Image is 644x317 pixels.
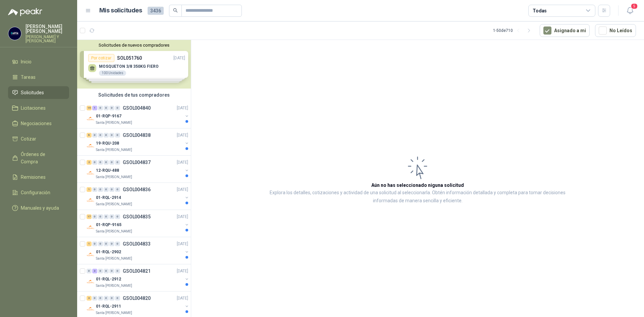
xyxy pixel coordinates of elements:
[87,223,95,231] img: Company Logo
[92,296,97,301] div: 0
[92,242,97,246] div: 0
[177,132,188,139] p: [DATE]
[595,24,636,37] button: No Leídos
[177,105,188,111] p: [DATE]
[104,242,109,246] div: 0
[258,189,577,205] p: Explora los detalles, cotizaciones y actividad de una solicitud al seleccionarla. Obtén informaci...
[115,187,120,192] div: 0
[104,160,109,165] div: 0
[98,242,103,246] div: 0
[92,160,97,165] div: 0
[177,214,188,220] p: [DATE]
[109,214,114,219] div: 0
[104,269,109,273] div: 0
[104,214,109,219] div: 0
[96,222,121,228] p: 01-RQP-9165
[87,278,95,286] img: Company Logo
[87,158,190,180] a: 2 0 0 0 0 0 GSOL004837[DATE] Company Logo12-RQU-488Santa [PERSON_NAME]
[21,135,36,143] span: Cotizar
[87,169,95,177] img: Company Logo
[87,242,92,246] div: 1
[123,269,151,273] p: GSOL004821
[25,35,69,43] p: [PERSON_NAME] Y [PERSON_NAME]
[123,106,151,110] p: GSOL004840
[8,86,69,99] a: Solicitudes
[98,214,103,219] div: 0
[96,147,132,153] p: Santa [PERSON_NAME]
[173,8,178,13] span: search
[21,189,50,196] span: Configuración
[99,6,142,15] h1: Mis solicitudes
[87,267,190,288] a: 0 3 0 0 0 0 GSOL004821[DATE] Company Logo01-RQL-2912Santa [PERSON_NAME]
[631,3,638,9] span: 5
[87,104,190,125] a: 15 1 0 0 0 0 GSOL004840[DATE] Company Logo01-RQP-9167Santa [PERSON_NAME]
[8,27,21,40] img: Company Logo
[8,71,69,84] a: Tareas
[109,269,114,273] div: 0
[92,214,97,219] div: 0
[115,214,120,219] div: 0
[109,296,114,301] div: 0
[92,106,97,110] div: 1
[98,187,103,192] div: 0
[96,276,121,282] p: 01-RQL-2912
[177,159,188,166] p: [DATE]
[115,296,120,301] div: 0
[96,113,121,119] p: 01-RQP-9167
[533,7,547,14] div: Todas
[80,43,188,48] button: Solicitudes de nuevos compradores
[109,160,114,165] div: 0
[87,305,95,313] img: Company Logo
[87,131,190,153] a: 6 0 0 0 0 0 GSOL004838[DATE] Company Logo19-RQU-208Santa [PERSON_NAME]
[115,106,120,110] div: 0
[123,160,151,165] p: GSOL004837
[96,120,132,125] p: Santa [PERSON_NAME]
[148,7,164,15] span: 3436
[21,151,63,165] span: Órdenes de Compra
[87,186,190,207] a: 1 0 0 0 0 0 GSOL004836[DATE] Company Logo01-RQL-2914Santa [PERSON_NAME]
[123,242,151,246] p: GSOL004833
[109,133,114,138] div: 0
[96,303,121,310] p: 01-RQL-2911
[104,106,109,110] div: 0
[115,160,120,165] div: 0
[115,242,120,246] div: 0
[98,106,103,110] div: 0
[87,269,92,273] div: 0
[123,214,151,219] p: GSOL004835
[87,133,92,138] div: 6
[96,256,132,261] p: Santa [PERSON_NAME]
[21,173,46,181] span: Remisiones
[109,187,114,192] div: 0
[123,133,151,138] p: GSOL004838
[77,89,191,101] div: Solicitudes de tus compradores
[96,310,132,316] p: Santa [PERSON_NAME]
[87,214,92,219] div: 17
[8,55,69,68] a: Inicio
[87,294,190,316] a: 3 0 0 0 0 0 GSOL004820[DATE] Company Logo01-RQL-2911Santa [PERSON_NAME]
[96,167,119,174] p: 12-RQU-488
[8,186,69,199] a: Configuración
[21,104,46,112] span: Licitaciones
[115,133,120,138] div: 0
[8,117,69,130] a: Negociaciones
[87,160,92,165] div: 2
[77,40,191,89] div: Solicitudes de nuevos compradoresPor cotizarSOL051760[DATE] MOSQUETON 3/8 350KG FIERO100 Unidades...
[104,296,109,301] div: 0
[21,204,59,212] span: Manuales y ayuda
[98,296,103,301] div: 0
[96,283,132,288] p: Santa [PERSON_NAME]
[87,240,190,261] a: 1 0 0 0 0 0 GSOL004833[DATE] Company Logo01-RQL-2902Santa [PERSON_NAME]
[104,187,109,192] div: 0
[92,133,97,138] div: 0
[87,115,95,123] img: Company Logo
[87,213,190,234] a: 17 0 0 0 0 0 GSOL004835[DATE] Company Logo01-RQP-9165Santa [PERSON_NAME]
[177,187,188,193] p: [DATE]
[8,148,69,168] a: Órdenes de Compra
[96,202,132,207] p: Santa [PERSON_NAME]
[8,202,69,214] a: Manuales y ayuda
[87,142,95,150] img: Company Logo
[87,187,92,192] div: 1
[87,106,92,110] div: 15
[92,187,97,192] div: 0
